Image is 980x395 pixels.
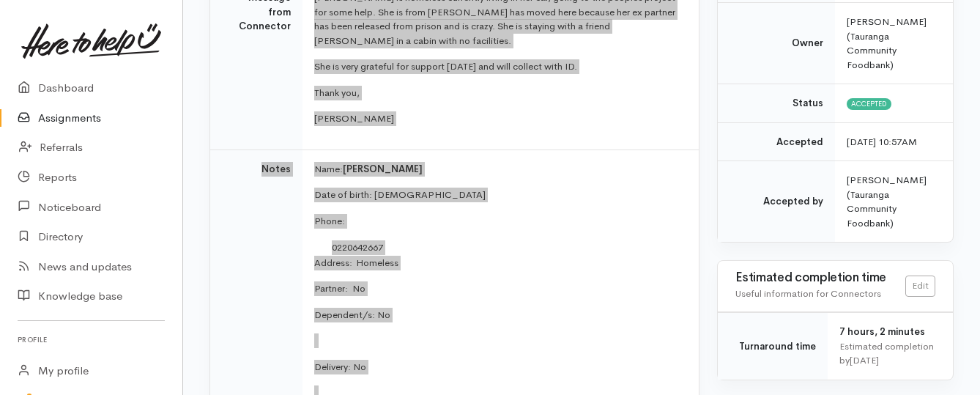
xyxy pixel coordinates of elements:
[314,111,681,126] p: [PERSON_NAME]
[735,287,881,300] span: Useful information for Connectors
[343,163,423,175] span: [PERSON_NAME]
[314,281,681,296] p: Partner: No
[718,161,835,243] td: Accepted by
[847,15,927,71] span: [PERSON_NAME] (Tauranga Community Foodbank)
[847,98,891,110] span: Accepted
[718,313,828,380] td: Turnaround time
[314,59,681,74] p: She is very grateful for support [DATE] and will collect with ID.
[839,339,935,368] div: Estimated completion by
[314,162,681,177] p: Name:
[850,354,879,366] time: [DATE]
[847,136,917,148] time: [DATE] 10:57AM
[905,276,935,297] a: Edit
[18,330,165,350] h6: Profile
[718,3,835,84] td: Owner
[314,188,681,202] p: Date of birth: [DEMOGRAPHIC_DATA]
[735,271,905,285] h3: Estimated completion time
[314,308,681,322] p: Dependent/s: No
[314,256,681,270] p: Address: Homeless
[835,161,953,243] td: [PERSON_NAME] (Tauranga Community Foodbank)
[314,214,681,229] p: Phone:
[332,241,383,254] a: 0220642667
[314,360,681,374] p: Delivery: No
[839,325,925,338] span: 7 hours, 2 minutes
[718,122,835,161] td: Accepted
[314,86,681,100] p: Thank you,
[718,84,835,123] td: Status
